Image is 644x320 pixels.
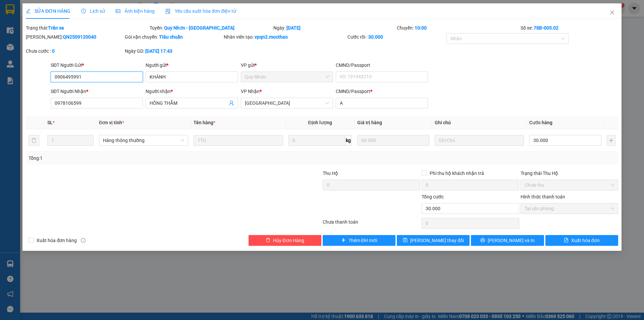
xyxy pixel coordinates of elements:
[63,34,96,40] b: QN2509120040
[26,9,31,13] span: edit
[48,25,64,31] b: Trên xe
[348,237,377,244] span: Thêm ĐH mới
[125,33,222,41] div: Gói vận chuyển:
[410,237,464,244] span: [PERSON_NAME] thay đổi
[609,10,615,15] span: close
[403,238,408,243] span: save
[159,34,183,40] b: Tiêu chuẩn
[427,170,487,177] span: Phí thu hộ khách nhận trả
[273,24,396,32] div: Ngày:
[51,88,143,95] div: SĐT Người Nhận
[47,120,53,125] span: SL
[520,24,619,32] div: Số xe:
[26,47,123,55] div: Chưa cước :
[396,24,520,32] div: Chuyến:
[534,25,558,31] b: 78B-005.02
[521,194,565,199] label: Hình thức thanh toán
[241,61,333,69] div: VP gửi
[488,237,535,244] span: [PERSON_NAME] và In
[255,34,288,40] b: vpqn2.mocthao
[245,72,329,82] span: Quy Nhơn
[146,61,238,69] div: Người gửi
[29,135,39,146] button: delete
[26,33,123,41] div: [PERSON_NAME]:
[480,238,485,243] span: printer
[34,237,79,244] span: Xuất hóa đơn hàng
[286,25,301,31] b: [DATE]
[545,235,618,246] button: file-textXuất hóa đơn
[116,9,120,13] span: picture
[521,170,618,177] div: Trạng thái Thu Hộ
[116,8,155,14] span: Ảnh kiện hàng
[52,48,55,54] b: 0
[336,61,428,69] div: CMND/Passport
[29,154,249,162] div: Tổng: 1
[164,25,234,31] b: Quy Nhơn - [GEOGRAPHIC_DATA]
[165,8,236,14] span: Yêu cầu xuất hóa đơn điện tử
[26,8,70,14] span: SỬA ĐƠN HÀNG
[347,33,445,41] div: Cước rồi :
[149,24,273,32] div: Tuyến:
[25,24,149,32] div: Trạng thái:
[125,47,222,55] div: Ngày GD:
[422,194,444,199] span: Tổng cước
[81,9,86,13] span: clock-circle
[245,98,329,108] span: Tuy Hòa
[471,235,544,246] button: printer[PERSON_NAME] và In
[308,120,332,125] span: Định lượng
[273,237,304,244] span: Hủy Đơn Hàng
[241,89,260,94] span: VP Nhận
[103,135,184,145] span: Hàng thông thường
[146,88,238,95] div: Người nhận
[345,135,352,146] span: kg
[397,235,470,246] button: save[PERSON_NAME] thay đổi
[529,120,552,125] span: Cước hàng
[357,135,429,146] input: 0
[571,237,600,244] span: Xuất hóa đơn
[194,120,215,125] span: Tên hàng
[341,238,346,243] span: plus
[266,238,270,243] span: delete
[323,235,395,246] button: plusThêm ĐH mới
[229,100,234,106] span: user-add
[357,120,382,125] span: Giá trị hàng
[435,135,524,146] input: Ghi Chú
[368,34,383,40] b: 30.000
[99,120,124,125] span: Đơn vị tính
[51,61,143,69] div: SĐT Người Gửi
[564,238,569,243] span: file-text
[607,135,615,146] button: plus
[336,88,428,95] div: CMND/Passport
[249,235,321,246] button: deleteHủy Đơn Hàng
[165,9,171,14] img: icon
[323,171,338,176] span: Thu Hộ
[525,203,614,214] span: Tại văn phòng
[81,8,105,14] span: Lịch sử
[432,116,527,129] th: Ghi chú
[415,25,427,31] b: 10:00
[81,238,86,243] span: info-circle
[322,218,421,230] div: Chưa thanh toán
[525,180,614,190] span: Chưa thu
[145,48,172,54] b: [DATE] 17:43
[224,33,346,41] div: Nhân viên tạo:
[194,135,283,146] input: VD: Bàn, Ghế
[603,3,622,22] button: Close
